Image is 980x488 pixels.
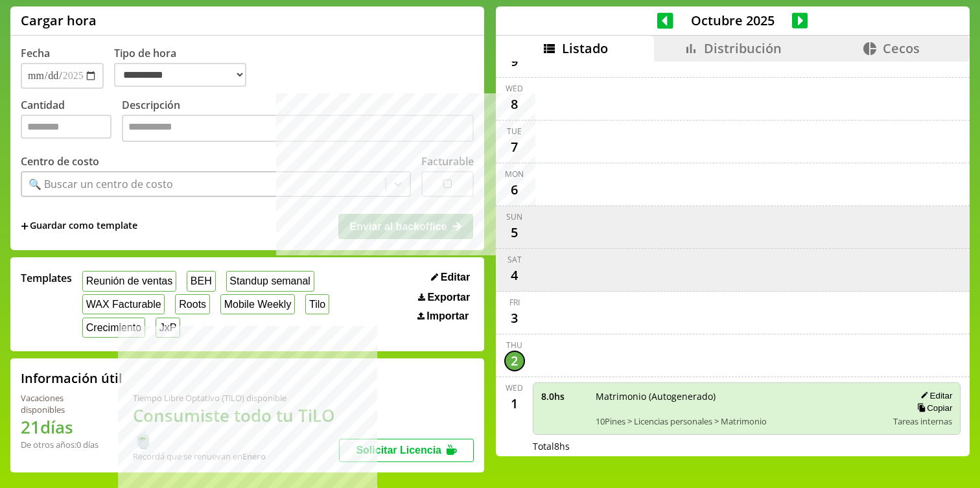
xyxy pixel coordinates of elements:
div: 8 [504,94,525,115]
div: 5 [504,222,525,243]
textarea: Descripción [122,115,474,142]
div: Mon [505,168,524,180]
span: +Guardar como template [21,219,137,233]
div: scrollable content [496,62,970,455]
div: Sat [507,254,522,265]
div: Tue [507,126,522,137]
div: Fri [509,297,520,308]
div: De otros años: 0 días [21,439,102,450]
div: 1 [504,393,525,414]
span: Octubre 2025 [673,12,792,29]
select: Tipo de hora [114,63,246,87]
span: 10Pines > Licencias personales > Matrimonio [596,415,885,427]
span: Listado [562,40,608,57]
button: WAX Facturable [82,294,165,314]
span: + [21,219,29,233]
button: Reunión de ventas [82,271,176,291]
div: Recordá que se renuevan en [133,450,340,462]
span: 8.0 hs [541,390,587,402]
div: Thu [506,340,522,351]
div: Vacaciones disponibles [21,392,102,415]
span: Templates [21,271,72,285]
span: Matrimonio (Autogenerado) [596,390,885,402]
h1: Cargar hora [21,12,97,29]
div: Total 8 hs [533,440,961,452]
label: Tipo de hora [114,46,257,89]
span: Tareas internas [893,415,952,427]
button: BEH [187,271,216,291]
span: Solicitar Licencia [356,445,441,456]
div: 7 [504,137,525,157]
span: Cecos [883,40,920,57]
span: Importar [426,310,469,322]
button: Crecimiento [82,318,145,338]
button: Solicitar Licencia [339,439,474,462]
div: 9 [504,51,525,72]
button: Editar [427,271,474,284]
span: Exportar [427,292,470,303]
h2: Información útil [21,369,122,387]
div: 🔍 Buscar un centro de costo [29,177,173,191]
span: Editar [441,272,470,283]
button: Copiar [913,402,952,413]
button: Mobile Weekly [220,294,295,314]
div: Wed [506,83,523,94]
label: Descripción [122,98,474,145]
div: 6 [504,180,525,200]
label: Centro de costo [21,154,99,168]
h1: Consumiste todo tu TiLO 🍵 [133,404,340,450]
h1: 21 días [21,415,102,439]
span: Distribución [704,40,782,57]
button: Standup semanal [226,271,314,291]
button: JxP [156,318,180,338]
div: Wed [506,382,523,393]
div: 4 [504,265,525,286]
label: Fecha [21,46,50,60]
b: Enero [242,450,266,462]
button: Editar [916,390,952,401]
input: Cantidad [21,115,111,139]
button: Tilo [305,294,329,314]
div: 2 [504,351,525,371]
label: Cantidad [21,98,122,145]
div: Sun [506,211,522,222]
div: Tiempo Libre Optativo (TiLO) disponible [133,392,340,404]
button: Exportar [414,291,474,304]
button: Roots [175,294,209,314]
label: Facturable [421,154,474,168]
div: 3 [504,308,525,329]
